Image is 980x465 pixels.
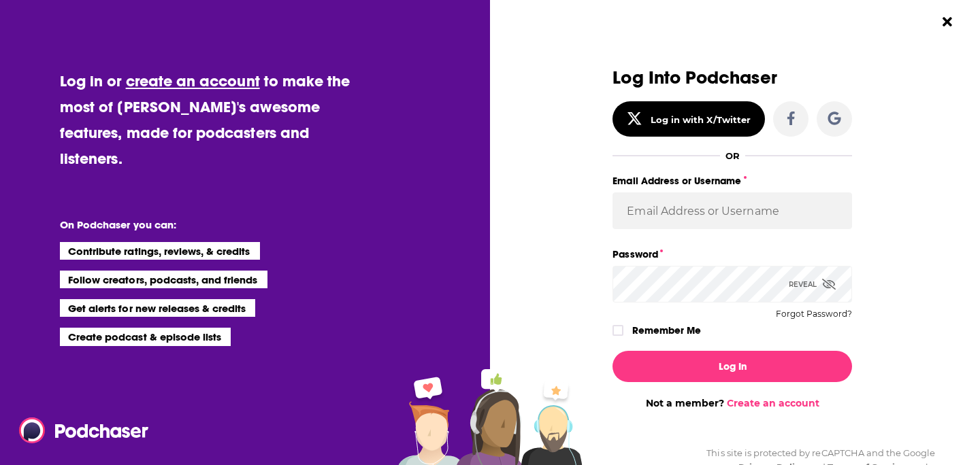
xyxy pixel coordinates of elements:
li: Contribute ratings, reviews, & credits [60,242,260,260]
button: Log in with X/Twitter [612,101,765,137]
button: Close Button [934,9,960,35]
li: Create podcast & episode lists [60,328,231,345]
button: Log In [612,351,852,382]
button: Forgot Password? [776,309,852,319]
a: Podchaser - Follow, Share and Rate Podcasts [19,417,139,443]
img: Podchaser - Follow, Share and Rate Podcasts [19,417,150,443]
li: Follow creators, podcasts, and friends [60,271,267,288]
div: OR [725,150,740,161]
li: On Podchaser you can: [60,218,332,231]
input: Email Address or Username [612,192,852,229]
li: Get alerts for new releases & credits [60,299,255,317]
div: Not a member? [612,397,852,409]
a: Create an account [727,397,819,409]
label: Password [612,245,852,263]
label: Email Address or Username [612,172,852,190]
h3: Log Into Podchaser [612,68,852,88]
label: Remember Me [632,322,701,339]
div: Log in with X/Twitter [651,114,751,125]
div: Reveal [789,266,836,303]
a: create an account [126,71,260,90]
